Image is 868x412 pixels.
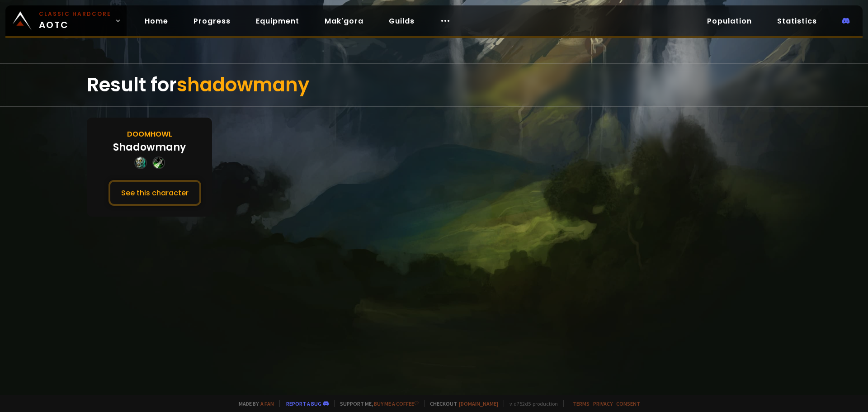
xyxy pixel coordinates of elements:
[286,400,321,407] a: Report a bug
[5,5,127,36] a: Classic HardcoreAOTC
[137,12,175,30] a: Home
[382,12,422,30] a: Guilds
[108,180,201,206] button: See this character
[177,71,309,98] span: shadowmany
[573,400,590,407] a: Terms
[233,400,274,407] span: Made by
[616,400,640,407] a: Consent
[334,400,419,407] span: Support me,
[113,140,186,155] div: Shadowmany
[87,64,781,106] div: Result for
[127,128,172,140] div: Doomhowl
[39,10,111,18] small: Classic Hardcore
[700,12,759,30] a: Population
[39,10,111,32] span: AOTC
[249,12,307,30] a: Equipment
[424,400,498,407] span: Checkout
[459,400,498,407] a: [DOMAIN_NAME]
[770,12,824,30] a: Statistics
[593,400,613,407] a: Privacy
[260,400,274,407] a: a fan
[374,400,419,407] a: Buy me a coffee
[317,12,371,30] a: Mak'gora
[186,12,238,30] a: Progress
[504,400,558,407] span: v. d752d5 - production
